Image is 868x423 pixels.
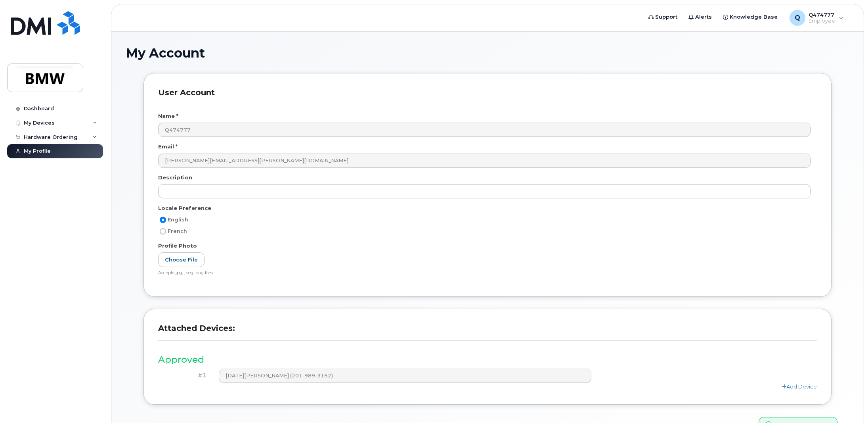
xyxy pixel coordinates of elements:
a: Add Device [782,383,817,390]
h3: Approved [158,355,817,365]
input: French [160,228,166,235]
h3: Attached Devices: [158,323,817,340]
label: Name * [158,112,178,120]
span: French [168,228,187,234]
input: English [160,217,166,223]
label: Profile Photo [158,242,197,250]
label: Email * [158,143,178,150]
label: Locale Preference [158,204,211,212]
label: Choose File [158,252,205,267]
h3: User Account [158,88,817,105]
span: English [168,217,188,223]
label: Description [158,174,192,181]
div: Accepts jpg, jpeg, png files [158,270,811,276]
h1: My Account [126,46,849,60]
h4: #1 [164,372,207,379]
